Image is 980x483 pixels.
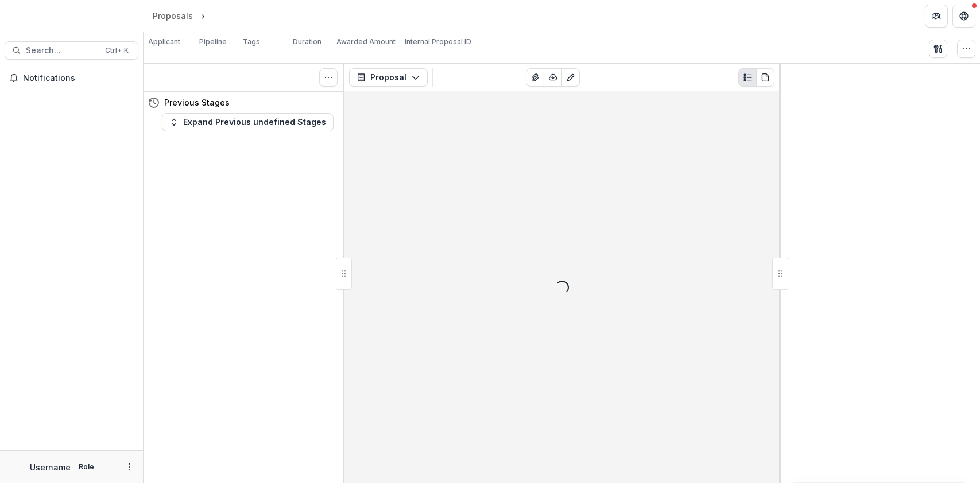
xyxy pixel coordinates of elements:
[148,37,180,47] p: Applicant
[162,113,334,131] button: Expand Previous undefined Stages
[925,5,948,28] button: Partners
[23,73,134,83] span: Notifications
[30,461,71,473] p: Username
[5,69,138,87] button: Notifications
[293,37,321,47] p: Duration
[75,462,98,472] p: Role
[756,68,774,87] button: PDF view
[526,68,544,87] button: View Attached Files
[103,44,131,57] div: Ctrl + K
[243,37,260,47] p: Tags
[199,37,227,47] p: Pipeline
[561,68,580,87] button: Edit as form
[26,46,98,56] span: Search...
[319,68,338,87] button: Toggle View Cancelled Tasks
[122,460,136,474] button: More
[405,37,471,47] p: Internal Proposal ID
[164,96,230,108] h4: Previous Stages
[336,37,396,47] p: Awarded Amount
[148,7,257,24] nav: breadcrumb
[349,68,428,87] button: Proposal
[153,10,193,22] div: Proposals
[952,5,975,28] button: Get Help
[148,7,197,24] a: Proposals
[5,41,138,60] button: Search...
[738,68,757,87] button: Plaintext view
